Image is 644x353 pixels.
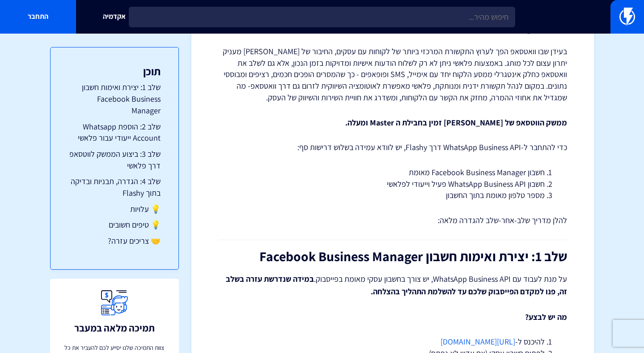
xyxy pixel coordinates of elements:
[68,148,161,171] a: שלב 3: ביצוע הממשק לווטסאפ דרך פלאשי
[68,235,161,247] a: 🤝 צריכים עזרה?
[241,178,545,190] li: חשבון WhatsApp Business API פעיל וייעודי לפלאשי
[68,203,161,215] a: 💡 עלויות
[218,273,567,298] p: על מנת לעבוד עם WhatsApp Business API, יש צורך בחשבון עסקי מאומת בפייסבוק.
[218,215,567,226] p: להלן מדריך שלב-אחר-שלב להגדרה מלאה:
[441,336,515,347] a: [URL][DOMAIN_NAME]
[74,323,155,333] h3: תמיכה מלאה במעבר
[241,336,545,348] li: להיכנס ל-
[226,274,567,297] strong: במידה שנדרשת עזרה בשלב זה, פנו למקדם הפייסבוק שלכם עד להשלמת התהליך בהצלחה.
[68,176,161,198] a: שלב 4: הגדרה, תבניות ובדיקה בתוך Flashy
[218,142,567,153] p: כדי להתחבר ל-WhatsApp Business API דרך Flashy, יש לוודא עמידה בשלוש דרישות סף:
[241,189,545,201] li: מספר טלפון מאומת בתוך החשבון
[525,312,567,322] strong: מה יש לבצע?
[68,121,161,144] a: שלב 2: הוספת Whatsapp Account ייעודי עבור פלאשי
[218,249,567,264] h2: שלב 1: יצירת ואימות חשבון Facebook Business Manager
[129,7,515,27] input: חיפוש מהיר...
[241,167,545,178] li: חשבון Facebook Business Manager מאומת
[345,117,567,128] strong: ממשק הווטסאפ של [PERSON_NAME] זמין בחבילת ה Master ומעלה.
[218,46,567,103] p: בעידן שבו וואטסאפ הפך לערוץ התקשורת המרכזי ביותר של לקוחות עם עסקים, החיבור של [PERSON_NAME] מעני...
[68,82,161,116] a: שלב 1: יצירת ואימות חשבון Facebook Business Manager
[68,65,161,77] h3: תוכן
[68,219,161,231] a: 💡 טיפים חשובים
